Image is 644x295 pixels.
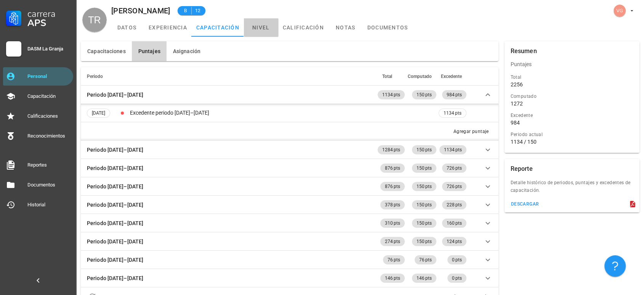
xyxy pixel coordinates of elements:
span: 876 pts [385,182,400,191]
div: Periodo [DATE]–[DATE] [87,274,143,282]
div: Puntajes [505,55,640,73]
div: Periodo actual [511,131,634,138]
div: Periodo [DATE]–[DATE] [87,237,143,246]
div: Resumen [511,41,537,61]
a: documentos [363,18,413,37]
span: 378 pts [385,200,400,209]
span: Computado [408,74,432,79]
span: Periodo [87,74,103,79]
a: datos [110,18,144,37]
button: Capacitaciones [81,41,132,61]
div: Periodo [DATE]–[DATE] [87,164,143,172]
span: 150 pts [417,90,432,99]
span: 150 pts [417,145,432,154]
div: Reportes [27,162,70,168]
a: Personal [3,67,73,86]
div: [PERSON_NAME] [111,6,170,15]
span: Excedente [441,74,462,79]
span: 310 pts [385,219,400,228]
div: Periodo [DATE]–[DATE] [87,256,143,264]
th: Computado [406,67,438,86]
span: 146 pts [385,274,400,283]
span: 150 pts [417,182,432,191]
span: 1134 pts [382,90,400,99]
span: 726 pts [447,164,462,173]
span: 12 [195,7,201,15]
span: 160 pts [447,219,462,228]
a: calificación [278,18,328,37]
div: Periodo [DATE]–[DATE] [87,91,143,99]
th: Excedente [438,67,468,86]
span: 150 pts [417,200,432,209]
a: Calificaciones [3,107,73,125]
a: nivel [244,18,278,37]
th: Total [376,67,406,86]
div: Documentos [27,182,70,188]
span: 0 pts [452,255,462,264]
div: Historial [27,202,70,208]
button: descargar [508,199,542,209]
span: 76 pts [419,255,432,264]
span: 1134 pts [444,145,462,154]
div: 984 [511,119,520,126]
span: TR [88,8,101,32]
span: 146 pts [417,274,432,283]
button: Agregar puntaje [450,128,492,135]
th: Periodo [81,67,376,86]
button: Asignación [167,41,207,61]
span: 1134 pts [444,109,461,117]
a: Capacitación [3,87,73,105]
div: avatar [614,5,626,17]
a: Reportes [3,156,73,174]
span: Total [382,74,392,79]
span: 726 pts [447,182,462,191]
div: Capacitación [27,93,70,99]
div: 1272 [511,100,523,107]
span: 1284 pts [382,145,400,154]
div: Agregar puntaje [453,128,489,135]
a: Documentos [3,176,73,194]
div: APS [27,18,70,28]
div: Calificaciones [27,113,70,119]
a: Reconocimientos [3,127,73,145]
span: 274 pts [385,237,400,246]
div: descargar [511,201,539,207]
span: 150 pts [417,219,432,228]
div: Detalle histórico de periodos, puntajes y excedentes de capacitación. [505,179,640,199]
span: [DATE] [92,109,105,117]
div: Total [511,73,634,81]
div: Periodo [DATE]–[DATE] [87,146,143,154]
a: notas [328,18,363,37]
div: Reporte [511,159,533,179]
div: Periodo [DATE]–[DATE] [87,201,143,209]
div: Excedente [511,112,634,119]
span: 124 pts [447,237,462,246]
div: Periodo [DATE]–[DATE] [87,219,143,227]
div: Reconocimientos [27,133,70,139]
td: Excedente periodo [DATE]–[DATE] [128,104,437,122]
div: 2256 [511,81,523,88]
div: 1134 / 150 [511,138,634,145]
span: 150 pts [417,237,432,246]
a: Historial [3,196,73,214]
a: experiencia [144,18,192,37]
span: Puntajes [138,48,160,54]
div: Computado [511,92,634,100]
span: 228 pts [447,200,462,209]
span: 150 pts [417,164,432,173]
div: Carrera [27,9,70,18]
span: B [182,7,188,15]
span: 76 pts [388,255,400,264]
div: Periodo [DATE]–[DATE] [87,182,143,191]
span: Asignación [173,48,200,54]
span: 0 pts [452,274,462,283]
span: 876 pts [385,164,400,173]
div: DASM La Granja [27,46,70,52]
span: Capacitaciones [87,48,126,54]
div: Personal [27,73,70,79]
span: 984 pts [447,90,462,99]
a: capacitación [192,18,244,37]
div: avatar [82,8,107,32]
button: Puntajes [132,41,167,61]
